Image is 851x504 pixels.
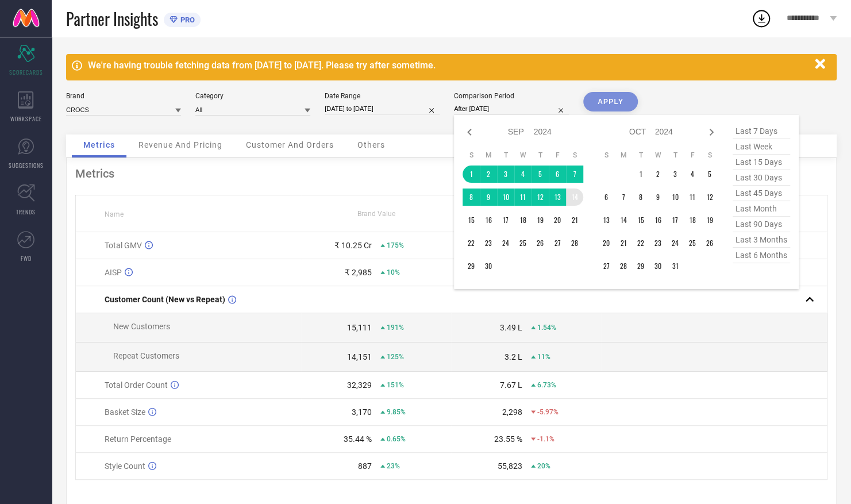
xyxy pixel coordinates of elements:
[325,103,440,115] input: Select date range
[701,166,718,183] td: Sat Oct 05 2024
[387,353,404,361] span: 125%
[500,380,522,390] div: 7.67 L
[514,188,532,206] td: Wed Sep 11 2024
[9,68,43,76] span: SCORECARDS
[16,207,36,216] span: TRENDS
[598,151,615,160] th: Sunday
[615,234,632,252] td: Mon Oct 21 2024
[615,211,632,229] td: Mon Oct 14 2024
[463,188,480,206] td: Sun Sep 08 2024
[667,234,684,252] td: Thu Oct 24 2024
[347,352,372,361] div: 14,151
[649,166,667,183] td: Wed Oct 02 2024
[667,151,684,160] th: Thursday
[632,257,649,275] td: Tue Oct 29 2024
[532,188,549,206] td: Thu Sep 12 2024
[566,151,583,160] th: Saturday
[387,435,406,443] span: 0.65%
[480,188,497,206] td: Mon Sep 09 2024
[105,434,171,444] span: Return Percentage
[537,462,550,470] span: 20%
[532,166,549,183] td: Thu Sep 05 2024
[733,155,790,170] span: last 15 days
[334,241,372,250] div: ₹ 10.25 Cr
[497,151,514,160] th: Tuesday
[497,234,514,252] td: Tue Sep 24 2024
[105,380,168,390] span: Total Order Count
[598,211,615,229] td: Sun Oct 13 2024
[325,92,440,100] div: Date Range
[701,151,718,160] th: Saturday
[632,188,649,206] td: Tue Oct 08 2024
[649,257,667,275] td: Wed Oct 30 2024
[598,257,615,275] td: Sun Oct 27 2024
[549,151,566,160] th: Friday
[463,211,480,229] td: Sun Sep 15 2024
[615,151,632,160] th: Monday
[701,188,718,206] td: Sat Oct 12 2024
[480,257,497,275] td: Mon Sep 30 2024
[387,268,400,276] span: 10%
[138,140,222,149] span: Revenue And Pricing
[751,8,772,29] div: Open download list
[632,234,649,252] td: Tue Oct 22 2024
[649,188,667,206] td: Wed Oct 09 2024
[649,211,667,229] td: Wed Oct 16 2024
[480,166,497,183] td: Mon Sep 02 2024
[66,92,181,100] div: Brand
[463,125,476,139] div: Previous month
[105,407,145,417] span: Basket Size
[537,435,555,443] span: -1.1%
[733,124,790,139] span: last 7 days
[667,166,684,183] td: Thu Oct 03 2024
[566,166,583,183] td: Sat Sep 07 2024
[566,234,583,252] td: Sat Sep 28 2024
[347,380,372,390] div: 32,329
[497,166,514,183] td: Tue Sep 03 2024
[537,381,556,389] span: 6.73%
[387,408,406,416] span: 9.85%
[105,295,225,304] span: Customer Count (New vs Repeat)
[66,7,158,30] span: Partner Insights
[532,151,549,160] th: Thursday
[549,211,566,229] td: Fri Sep 20 2024
[345,268,372,277] div: ₹ 2,985
[178,16,195,24] span: PRO
[566,211,583,229] td: Sat Sep 21 2024
[549,166,566,183] td: Fri Sep 06 2024
[632,211,649,229] td: Tue Oct 15 2024
[632,166,649,183] td: Tue Oct 01 2024
[632,151,649,160] th: Tuesday
[684,211,701,229] td: Fri Oct 18 2024
[387,381,404,389] span: 151%
[684,166,701,183] td: Fri Oct 04 2024
[10,114,42,123] span: WORKSPACE
[667,211,684,229] td: Thu Oct 17 2024
[733,232,790,248] span: last 3 months
[463,234,480,252] td: Sun Sep 22 2024
[532,211,549,229] td: Thu Sep 19 2024
[75,167,827,180] div: Metrics
[733,201,790,217] span: last month
[514,234,532,252] td: Wed Sep 25 2024
[704,125,718,139] div: Next month
[387,462,400,470] span: 23%
[500,323,522,332] div: 3.49 L
[83,140,115,149] span: Metrics
[733,186,790,201] span: last 45 days
[387,241,404,249] span: 175%
[480,151,497,160] th: Monday
[344,434,372,444] div: 35.44 %
[684,234,701,252] td: Fri Oct 25 2024
[549,188,566,206] td: Fri Sep 13 2024
[615,257,632,275] td: Mon Oct 28 2024
[537,324,556,332] span: 1.54%
[463,151,480,160] th: Sunday
[357,140,385,149] span: Others
[701,234,718,252] td: Sat Oct 26 2024
[497,188,514,206] td: Tue Sep 10 2024
[454,103,569,115] input: Select comparison period
[733,139,790,155] span: last week
[514,211,532,229] td: Wed Sep 18 2024
[514,151,532,160] th: Wednesday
